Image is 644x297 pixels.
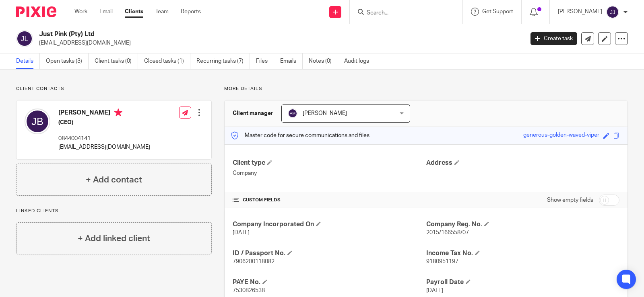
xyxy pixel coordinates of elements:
[344,53,375,69] a: Audit logs
[426,159,619,167] h4: Address
[530,32,577,45] a: Create task
[196,53,250,69] a: Recurring tasks (7)
[74,8,87,16] a: Work
[16,53,40,69] a: Details
[95,53,138,69] a: Client tasks (0)
[78,232,150,245] h4: + Add linked client
[181,8,201,16] a: Reports
[114,109,122,117] i: Primary
[39,39,518,47] p: [EMAIL_ADDRESS][DOMAIN_NAME]
[558,8,602,16] p: [PERSON_NAME]
[280,53,303,69] a: Emails
[233,259,275,264] span: 7906200118082
[25,109,50,134] img: svg%3E
[482,9,513,14] span: Get Support
[309,53,338,69] a: Notes (0)
[366,10,438,17] input: Search
[606,6,619,18] img: svg%3E
[39,30,423,39] h2: Just Pink (Pty) Ltd
[233,159,426,167] h4: Client type
[303,111,347,116] span: [PERSON_NAME]
[523,131,599,140] div: generous-golden-waved-viper
[233,230,250,236] span: [DATE]
[233,278,426,287] h4: PAYE No.
[233,197,426,203] h4: CUSTOM FIELDS
[547,196,593,204] label: Show empty fields
[426,259,458,264] span: 9180951197
[144,53,190,69] a: Closed tasks (1)
[16,6,56,17] img: Pixie
[426,220,619,229] h4: Company Reg. No.
[426,249,619,258] h4: Income Tax No.
[224,86,628,92] p: More details
[426,278,619,287] h4: Payroll Date
[58,135,150,143] p: 0844004141
[16,208,212,214] p: Linked clients
[233,220,426,229] h4: Company Incorporated On
[233,288,265,293] span: 7530826538
[426,288,443,293] span: [DATE]
[256,53,274,69] a: Files
[231,131,369,139] p: Master code for secure communications and files
[233,249,426,258] h4: ID / Passport No.
[99,8,113,16] a: Email
[155,8,169,16] a: Team
[58,143,150,151] p: [EMAIL_ADDRESS][DOMAIN_NAME]
[58,109,150,119] h4: [PERSON_NAME]
[16,86,212,92] p: Client contacts
[426,230,469,236] span: 2015/166558/07
[46,53,89,69] a: Open tasks (3)
[58,119,150,127] h5: (CEO)
[125,8,143,16] a: Clients
[86,174,142,186] h4: + Add contact
[16,30,33,47] img: svg%3E
[233,109,273,117] h3: Client manager
[288,109,297,118] img: svg%3E
[233,169,426,177] p: Company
